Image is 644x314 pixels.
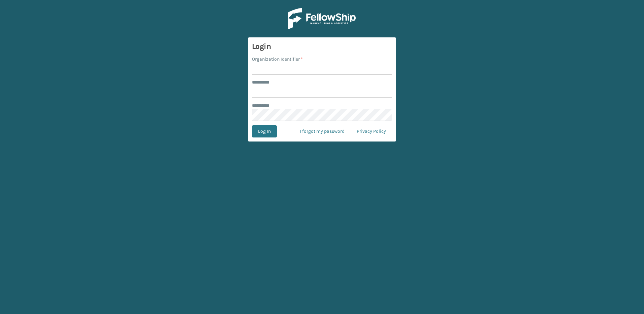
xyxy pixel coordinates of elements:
[288,8,356,29] img: Logo
[351,125,392,137] a: Privacy Policy
[252,41,392,52] h3: Login
[294,125,351,137] a: I forgot my password
[252,125,277,137] button: Log In
[252,56,303,63] label: Organization Identifier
